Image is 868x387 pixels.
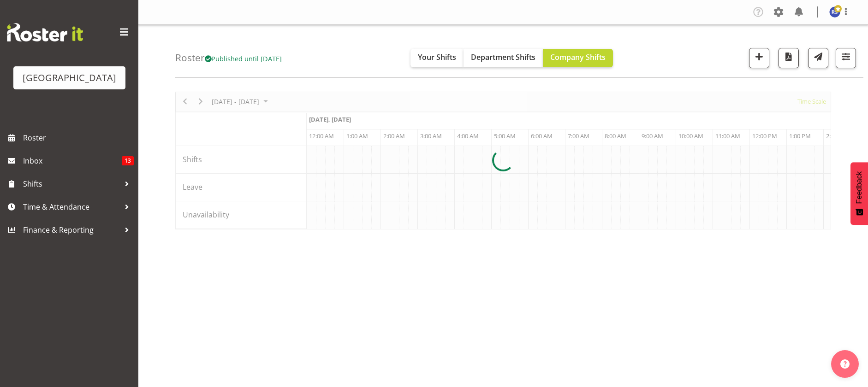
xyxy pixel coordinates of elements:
[23,223,120,237] span: Finance & Reporting
[175,53,282,63] h4: Roster
[7,23,83,41] img: Rosterit website logo
[543,49,613,67] button: Company Shifts
[122,156,134,165] span: 13
[23,154,122,168] span: Inbox
[550,52,606,62] span: Company Shifts
[23,131,134,145] span: Roster
[850,162,868,225] button: Feedback - Show survey
[779,48,799,68] button: Download a PDF of the roster according to the set date range.
[464,49,543,67] button: Department Shifts
[418,52,456,62] span: Your Shifts
[749,48,769,68] button: Add a new shift
[855,171,863,204] span: Feedback
[23,71,116,85] div: [GEOGRAPHIC_DATA]
[205,54,282,63] span: Published until [DATE]
[23,177,120,191] span: Shifts
[471,52,535,62] span: Department Shifts
[840,359,850,369] img: help-xxl-2.png
[410,49,464,67] button: Your Shifts
[836,48,856,68] button: Filter Shifts
[23,200,120,214] span: Time & Attendance
[808,48,828,68] button: Send a list of all shifts for the selected filtered period to all rostered employees.
[829,6,840,18] img: robyn-shefer9526.jpg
